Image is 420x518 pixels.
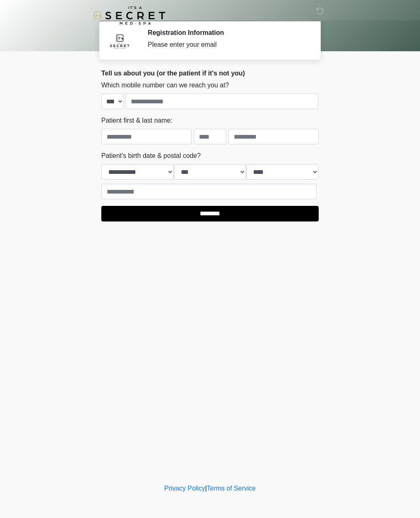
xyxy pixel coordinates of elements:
a: Terms of Service [207,485,256,492]
div: Please enter your email [148,40,306,50]
label: Patient first & last name: [101,116,172,126]
h2: Tell us about you (or the patient if it's not you) [101,69,319,77]
label: Patient's birth date & postal code? [101,151,201,161]
h2: Registration Information [148,29,306,37]
a: Privacy Policy [164,485,205,492]
label: Which mobile number can we reach you at? [101,80,229,90]
img: It's A Secret Med Spa Logo [93,6,165,25]
img: Agent Avatar [107,29,132,53]
a: | [205,485,207,492]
